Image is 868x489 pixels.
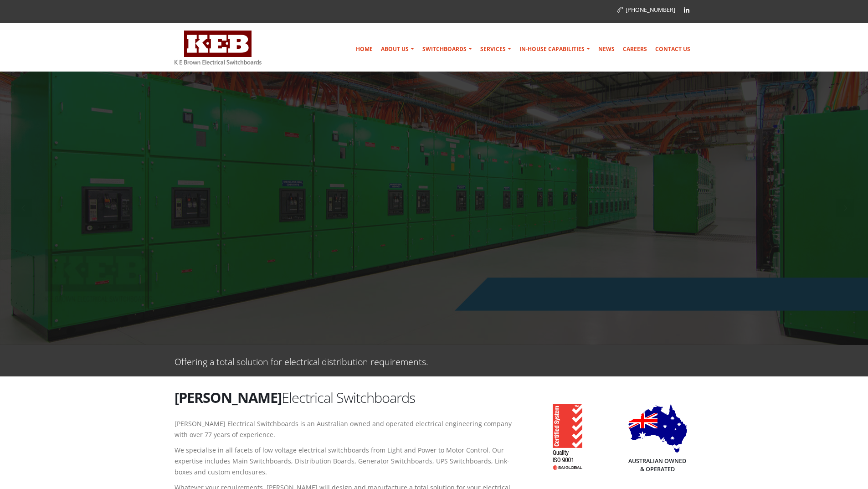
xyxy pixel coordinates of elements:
[652,40,694,58] a: Contact Us
[352,40,376,58] a: Home
[377,40,418,58] a: About Us
[619,40,651,58] a: Careers
[617,6,675,14] a: [PHONE_NUMBER]
[628,457,687,474] h5: Australian Owned & Operated
[175,31,262,65] img: K E Brown Electrical Switchboards
[595,40,618,58] a: News
[541,399,583,470] img: K E Brown ISO 9001 Accreditation
[175,418,516,440] p: [PERSON_NAME] Electrical Switchboards is an Australian owned and operated electrical engineering ...
[419,40,476,58] a: Switchboards
[680,3,693,17] a: Linkedin
[477,40,515,58] a: Services
[175,388,282,407] strong: [PERSON_NAME]
[175,445,516,478] p: We specialise in all facets of low voltage electrical switchboards from Light and Power to Motor ...
[516,40,594,58] a: In-house Capabilities
[175,388,516,407] h2: Electrical Switchboards
[175,354,428,367] p: Offering a total solution for electrical distribution requirements.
